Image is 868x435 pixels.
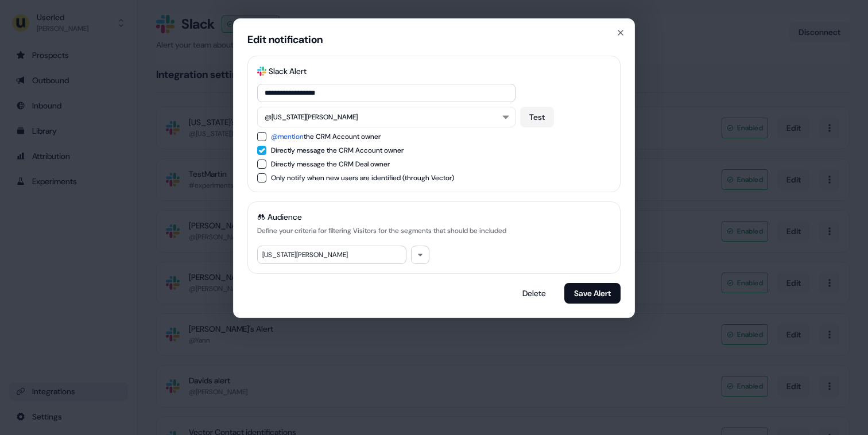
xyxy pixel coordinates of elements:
[247,33,323,46] div: Edit notification
[271,132,304,141] span: @mention
[520,107,554,127] button: Test
[513,283,555,304] button: Delete
[257,246,406,264] div: [US_STATE][PERSON_NAME]
[271,131,381,142] div: the CRM Account owner
[271,158,390,170] div: Directly message the CRM Deal owner
[271,145,404,156] div: Directly message the CRM Account owner
[271,172,454,184] div: Only notify when new users are identified (through Vector)
[268,211,302,223] span: Audience
[257,225,506,236] div: Define your criteria for filtering Visitors for the segments that should be included
[257,107,516,127] button: @[US_STATE][PERSON_NAME]
[269,65,307,77] div: Slack Alert
[564,283,621,304] button: Save Alert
